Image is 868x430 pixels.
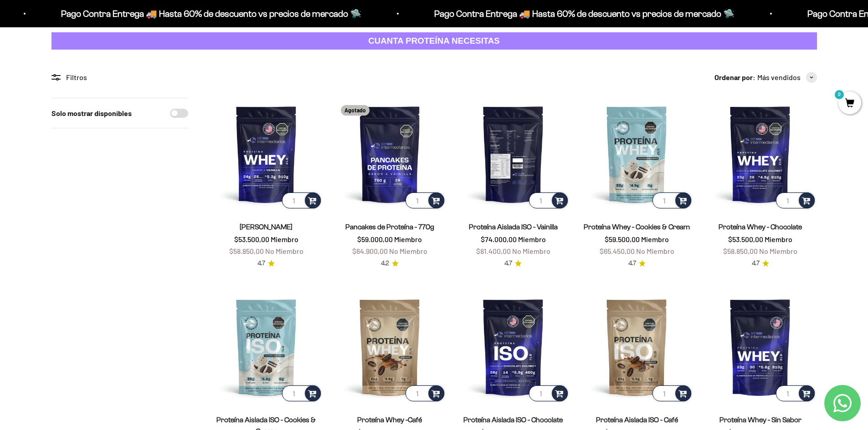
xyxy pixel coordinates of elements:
span: $53.500,00 [728,235,763,243]
span: $74.000,00 [481,235,517,243]
span: Miembro [765,235,792,243]
span: Ordenar por: [714,71,755,83]
span: 4.7 [628,258,636,268]
span: 4.2 [381,258,389,268]
span: 4.7 [504,258,512,268]
a: Proteína Whey - Sin Sabor [719,416,801,424]
a: Proteína Whey - Cookies & Cream [584,223,690,231]
mark: 0 [834,89,845,100]
span: Miembro [518,235,546,243]
a: 0 [838,99,861,109]
a: [PERSON_NAME] [240,223,293,231]
span: No Miembro [759,247,797,255]
p: Pago Contra Entrega 🚚 Hasta 60% de descuento vs precios de mercado 🛸 [59,6,359,21]
span: Miembro [394,235,422,243]
a: Proteína Whey -Café [357,416,422,424]
span: No Miembro [389,247,427,255]
span: 4.7 [257,258,265,268]
a: 4.24.2 de 5.0 estrellas [381,258,399,268]
span: No Miembro [265,247,303,255]
a: Pancakes de Proteína - 770g [345,223,434,231]
span: $59.000,00 [357,235,393,243]
span: Más vendidos [757,71,801,83]
a: 4.74.7 de 5.0 estrellas [257,258,275,268]
a: Proteína Whey - Chocolate [719,223,802,231]
a: 4.74.7 de 5.0 estrellas [628,258,646,268]
span: $81.400,00 [476,247,511,255]
a: 4.74.7 de 5.0 estrellas [752,258,769,268]
span: $58.850,00 [723,247,758,255]
span: Miembro [271,235,298,243]
label: Solo mostrar disponibles [51,107,132,119]
a: CUANTA PROTEÍNA NECESITAS [51,32,817,50]
a: Proteína Aislada ISO - Vainilla [469,223,558,231]
span: $53.500,00 [234,235,269,243]
span: 4.7 [752,258,760,268]
span: $65.450,00 [600,247,635,255]
strong: CUANTA PROTEÍNA NECESITAS [368,36,500,46]
div: Filtros [51,71,188,83]
img: Proteína Aislada ISO - Vainilla [457,98,570,210]
span: No Miembro [636,247,674,255]
button: Más vendidos [757,71,817,83]
span: $64.900,00 [352,247,388,255]
p: Pago Contra Entrega 🚚 Hasta 60% de descuento vs precios de mercado 🛸 [432,6,732,21]
span: Miembro [641,235,669,243]
span: $58.850,00 [229,247,264,255]
a: Proteína Aislada ISO - Café [596,416,678,424]
a: Proteína Aislada ISO - Chocolate [463,416,563,424]
span: $59.500,00 [605,235,640,243]
span: No Miembro [512,247,550,255]
a: 4.74.7 de 5.0 estrellas [504,258,522,268]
